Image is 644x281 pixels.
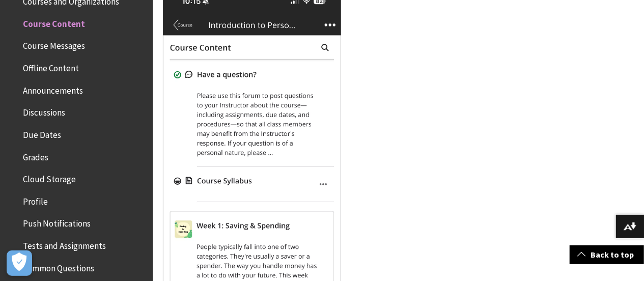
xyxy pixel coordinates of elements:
span: Course Messages [23,38,85,51]
span: Announcements [23,82,83,96]
span: Push Notifications [23,215,91,229]
span: Profile [23,193,48,207]
button: Open Preferences [7,250,32,276]
span: Course Content [23,15,85,29]
span: Common Questions [23,260,94,273]
span: Grades [23,149,48,162]
span: Tests and Assignments [23,237,106,251]
span: Cloud Storage [23,171,76,184]
span: Offline Content [23,60,79,73]
a: Back to top [570,245,644,264]
span: Discussions [23,104,65,118]
span: Due Dates [23,126,61,140]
